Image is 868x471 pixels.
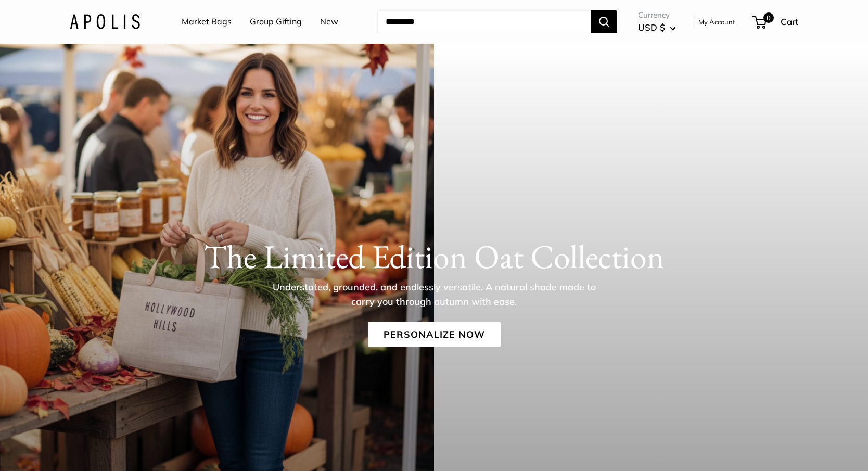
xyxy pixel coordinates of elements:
[638,8,676,22] span: Currency
[591,10,617,33] button: Search
[182,14,232,30] a: Market Bags
[377,10,591,33] input: Search...
[763,12,774,23] span: 0
[250,14,302,30] a: Group Gifting
[638,19,676,36] button: USD $
[638,22,665,33] span: USD $
[265,280,603,309] p: Understated, grounded, and endlessly versatile. A natural shade made to carry you through autumn ...
[320,14,338,30] a: New
[70,237,798,276] h1: The Limited Edition Oat Collection
[368,322,501,347] a: Personalize Now
[781,16,798,27] span: Cart
[70,14,140,29] img: Apolis
[754,14,798,30] a: 0 Cart
[698,16,735,28] a: My Account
